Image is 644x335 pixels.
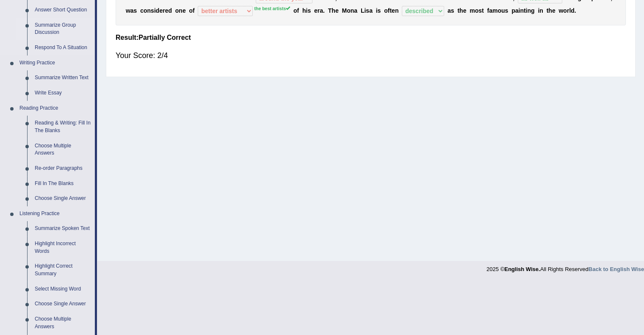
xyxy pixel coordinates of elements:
b: s [478,7,482,14]
b: u [501,7,505,14]
b: . [575,7,576,14]
b: a [354,7,357,14]
b: i [364,7,366,14]
b: a [448,7,451,14]
b: t [546,7,548,14]
div: 2025 © All Rights Reserved [486,261,644,273]
b: t [524,7,526,14]
a: Reading & Writing: Fill In The Blanks [31,116,95,138]
b: i [306,7,308,14]
b: s [151,7,154,14]
b: h [548,7,552,14]
b: o [293,7,297,14]
b: a [320,7,323,14]
sup: the best artists [254,6,290,11]
b: e [182,7,186,14]
b: m [470,7,475,14]
b: h [302,7,306,14]
div: Your Score: 2/4 [116,45,626,66]
b: s [134,7,137,14]
a: Choose Multiple Answers [31,312,95,334]
b: f [297,7,299,14]
b: e [314,7,318,14]
b: m [492,7,498,14]
b: a [489,7,492,14]
a: Highlight Incorrect Words [31,236,95,259]
b: s [366,7,369,14]
b: r [318,7,320,14]
b: o [475,7,479,14]
b: n [520,7,524,14]
b: e [552,7,556,14]
b: n [527,7,531,14]
b: s [505,7,508,14]
a: Choose Multiple Answers [31,138,95,161]
b: o [498,7,501,14]
b: e [335,7,339,14]
b: . [323,7,325,14]
b: i [518,7,520,14]
a: Choose Single Answer [31,191,95,206]
b: e [392,7,395,14]
b: w [126,7,130,14]
b: g [531,7,535,14]
b: o [144,7,147,14]
b: f [193,7,195,14]
b: f [487,7,489,14]
b: n [395,7,399,14]
b: e [463,7,467,14]
a: Summarize Spoken Text [31,221,95,236]
a: Highlight Correct Summary [31,259,95,281]
b: o [563,7,567,14]
b: i [154,7,156,14]
a: Summarize Group Discussion [31,18,95,40]
a: Back to English Wise [589,266,644,272]
b: e [165,7,169,14]
b: n [179,7,182,14]
b: f [388,7,390,14]
b: o [347,7,351,14]
a: Listening Practice [16,206,95,221]
b: a [515,7,519,14]
b: o [175,7,179,14]
b: h [332,7,335,14]
b: s [451,7,454,14]
a: Fill In The Blanks [31,176,95,191]
b: o [189,7,193,14]
a: Writing Practice [16,55,95,71]
a: Respond To A Situation [31,40,95,55]
a: Answer Short Question [31,3,95,18]
a: Select Missing Word [31,282,95,297]
b: i [525,7,527,14]
a: Reading Practice [16,101,95,116]
b: r [163,7,165,14]
b: L [361,7,365,14]
b: i [538,7,539,14]
b: h [459,7,463,14]
b: l [569,7,571,14]
b: s [377,7,381,14]
b: M [342,7,347,14]
b: p [511,7,515,14]
a: Write Essay [31,86,95,101]
b: d [156,7,160,14]
b: a [130,7,134,14]
b: d [571,7,575,14]
b: i [376,7,378,14]
a: Re-order Paragraphs [31,161,95,176]
b: c [140,7,144,14]
b: t [482,7,484,14]
b: n [147,7,151,14]
b: o [384,7,388,14]
b: r [567,7,569,14]
b: a [369,7,373,14]
a: Summarize Written Text [31,70,95,86]
b: t [457,7,459,14]
b: d [168,7,172,14]
b: s [307,7,311,14]
b: w [558,7,563,14]
b: n [539,7,543,14]
b: n [351,7,354,14]
h4: Result: [116,34,626,42]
